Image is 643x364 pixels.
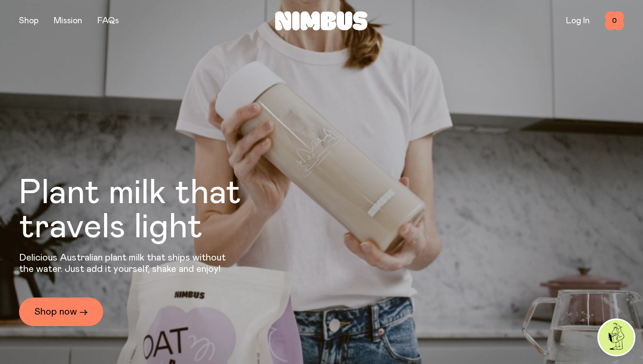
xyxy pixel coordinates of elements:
p: Delicious Australian plant milk that ships without the water. Just add it yourself, shake and enjoy! [19,252,232,275]
a: Shop now → [19,298,103,326]
a: FAQs [97,17,119,25]
a: Log In [566,17,590,25]
h1: Plant milk that travels light [19,176,293,244]
img: agent [599,320,634,355]
a: Mission [54,17,82,25]
button: 0 [605,11,624,30]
